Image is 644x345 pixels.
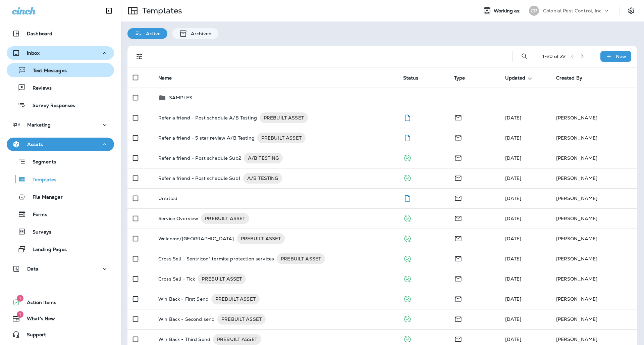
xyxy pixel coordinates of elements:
[158,75,181,81] span: Name
[454,154,462,160] span: Email
[7,207,114,221] button: Forms
[403,75,427,81] span: Status
[140,6,182,16] p: Templates
[213,334,261,345] div: PREBUILT ASSET
[403,235,412,241] span: Published
[403,175,412,181] span: Published
[7,262,114,276] button: Data
[169,95,192,100] p: SAMPLES
[260,112,308,123] div: PREBUILT ASSET
[158,75,172,81] span: Name
[158,334,210,345] p: Win Back - Third Send
[7,138,114,151] button: Assets
[454,75,465,81] span: Type
[7,225,114,239] button: Surveys
[551,148,637,168] td: [PERSON_NAME]
[27,122,51,128] p: Marketing
[217,314,266,325] div: PREBUILT ASSET
[403,255,412,261] span: Published
[158,253,274,264] p: Cross Sell - Sentricon® termite protection services
[505,296,522,302] span: Frank Carreno
[505,115,522,121] span: Jason Munk
[26,103,75,109] p: Survey Responses
[494,8,522,14] span: Working as:
[518,50,531,63] button: Search Templates
[7,172,114,186] button: Templates
[403,75,419,81] span: Status
[529,6,539,16] div: CP
[7,27,114,40] button: Dashboard
[551,128,637,148] td: [PERSON_NAME]
[505,276,522,282] span: Frank Carreno
[505,236,522,242] span: Zachary Ciras
[257,133,306,143] div: PREBUILT ASSET
[257,135,306,141] span: PREBUILT ASSET
[26,212,47,218] p: Forms
[158,274,195,284] p: Cross Sell - Tick
[403,295,412,301] span: Published
[551,88,637,108] td: --
[454,235,462,241] span: Email
[211,296,260,302] span: PREBUILT ASSET
[403,215,412,221] span: Published
[7,190,114,204] button: File Manager
[454,114,462,120] span: Email
[7,312,114,325] button: 1What's New
[20,332,46,340] span: Support
[403,336,412,342] span: Published
[158,133,255,143] p: Refer a friend - 5 star review A/B Testing
[237,235,285,242] span: PREBUILT ASSET
[158,173,240,184] p: Refer a friend - Post schedule Sub1
[26,85,52,92] p: Reviews
[211,294,260,304] div: PREBUILT ASSET
[133,50,146,63] button: Filters
[454,175,462,181] span: Email
[158,196,177,201] p: Untitled
[26,68,67,74] p: Text Messages
[505,135,522,141] span: Jason Munk
[237,233,285,244] div: PREBUILT ASSET
[7,46,114,60] button: Inbox
[551,108,637,128] td: [PERSON_NAME]
[551,208,637,229] td: [PERSON_NAME]
[556,75,582,81] span: Created By
[551,188,637,208] td: [PERSON_NAME]
[158,314,215,325] p: Win Back - Second send
[454,336,462,342] span: Email
[625,5,637,17] button: Settings
[403,114,412,120] span: Draft
[454,134,462,140] span: Email
[7,296,114,309] button: 1Action Items
[505,75,534,81] span: Updated
[505,195,522,201] span: Jason Munk
[449,88,500,108] td: --
[505,215,522,221] span: Zachary Ciras
[7,81,114,95] button: Reviews
[403,315,412,322] span: Published
[198,276,246,282] span: PREBUILT ASSET
[201,215,249,222] span: PREBUILT ASSET
[20,316,55,324] span: What's New
[158,233,234,244] p: Welcome/[GEOGRAPHIC_DATA]
[243,173,282,184] div: A/B TESTING
[7,154,114,169] button: Segments
[403,195,412,201] span: Draft
[454,315,462,322] span: Email
[243,175,282,182] span: A/B TESTING
[500,88,551,108] td: --
[26,194,63,201] p: File Manager
[158,294,209,304] p: Win Back - First Send
[27,266,39,272] p: Data
[505,175,522,181] span: Jason Munk
[403,134,412,140] span: Draft
[277,255,325,262] span: PREBUILT ASSET
[217,316,266,323] span: PREBUILT ASSET
[26,229,51,236] p: Surveys
[260,114,308,121] span: PREBUILT ASSET
[7,63,114,77] button: Text Messages
[454,75,474,81] span: Type
[505,336,522,342] span: Frank Carreno
[277,253,325,264] div: PREBUILT ASSET
[143,31,161,36] p: Active
[398,88,449,108] td: --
